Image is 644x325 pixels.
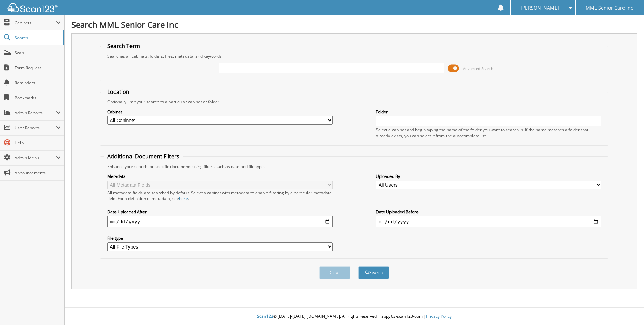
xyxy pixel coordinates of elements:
span: Help [15,140,61,146]
span: Bookmarks [15,95,61,101]
button: Clear [319,266,350,279]
h1: Search MML Senior Care Inc [71,19,637,30]
span: Admin Reports [15,110,56,116]
div: Optionally limit your search to a particular cabinet or folder [104,99,605,105]
span: Announcements [15,170,61,176]
label: Date Uploaded Before [376,209,601,215]
label: File type [107,235,333,241]
legend: Search Term [104,42,143,50]
div: All metadata fields are searched by default. Select a cabinet with metadata to enable filtering b... [107,190,333,201]
div: Searches all cabinets, folders, files, metadata, and keywords [104,53,605,59]
span: Scan [15,50,61,56]
label: Cabinet [107,109,333,115]
span: Reminders [15,80,61,86]
legend: Location [104,88,133,96]
span: User Reports [15,125,56,131]
div: Select a cabinet and begin typing the name of the folder you want to search in. If the name match... [376,127,601,139]
span: MML Senior Care Inc [586,6,633,10]
button: Search [358,266,389,279]
label: Metadata [107,173,333,179]
input: end [376,216,601,227]
label: Uploaded By [376,173,601,179]
div: Enhance your search for specific documents using filters such as date and file type. [104,164,605,169]
img: scan123-logo-white.svg [7,3,58,12]
label: Date Uploaded After [107,209,333,215]
span: Scan123 [257,313,273,319]
label: Folder [376,109,601,115]
iframe: Chat Widget [610,292,644,325]
span: Form Request [15,65,61,71]
span: Advanced Search [463,66,493,71]
span: Search [15,35,60,41]
input: start [107,216,333,227]
a: Privacy Policy [426,313,452,319]
a: here [179,196,188,201]
div: © [DATE]-[DATE] [DOMAIN_NAME]. All rights reserved | appg03-scan123-com | [65,308,644,325]
span: Admin Menu [15,155,56,161]
span: [PERSON_NAME] [521,6,559,10]
legend: Additional Document Filters [104,153,183,160]
span: Cabinets [15,20,56,26]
